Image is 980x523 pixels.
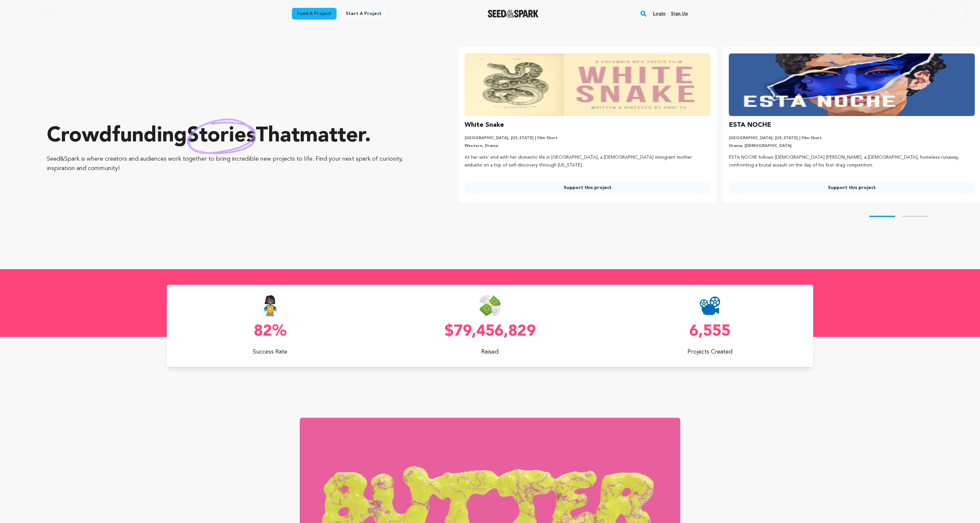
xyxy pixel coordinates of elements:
a: Start a project [340,8,387,20]
img: Seed&Spark Money Raised Icon [480,295,500,316]
p: [GEOGRAPHIC_DATA], [US_STATE] | Film Short [465,136,711,141]
p: Drama, [DEMOGRAPHIC_DATA] [729,143,975,149]
p: [GEOGRAPHIC_DATA], [US_STATE] | Film Short [729,136,975,141]
p: Raised [387,347,594,356]
a: Sign up [671,8,688,19]
p: Success Rate [167,347,374,356]
span: matter [300,126,365,147]
p: At her wits’ end with her domestic life in [GEOGRAPHIC_DATA], a [DEMOGRAPHIC_DATA] immigrant moth... [465,154,711,169]
a: Seed&Spark Homepage [488,10,539,18]
img: White Snake image [465,53,711,116]
a: Login [653,8,666,19]
h3: White Snake [465,120,504,130]
p: Projects Created [606,347,813,356]
p: 6,555 [606,324,813,340]
img: Seed&Spark Logo Dark Mode [488,10,539,18]
p: ESTA NOCHE follows [DEMOGRAPHIC_DATA] [PERSON_NAME], a [DEMOGRAPHIC_DATA], homeless runaway, conf... [729,154,975,169]
p: Seed&Spark is where creators and audiences work together to bring incredible new projects to life... [47,154,432,173]
img: hand sketched image [187,119,256,154]
a: Fund a project [292,8,337,20]
p: Crowdfunding that . [47,123,432,149]
p: 82% [167,324,374,340]
p: Western, Drama [465,143,711,149]
img: Seed&Spark Success Rate Icon [260,295,280,316]
a: Support this project [729,182,975,194]
h3: ESTA NOCHE [729,120,771,130]
img: ESTA NOCHE image [729,53,975,116]
img: Seed&Spark Projects Created Icon [699,295,720,316]
p: $79,456,829 [387,324,594,340]
a: Support this project [465,182,711,194]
